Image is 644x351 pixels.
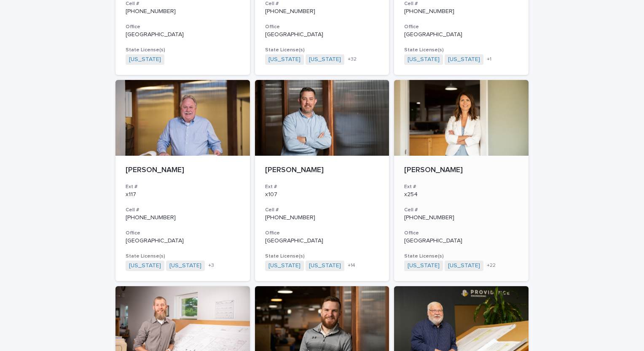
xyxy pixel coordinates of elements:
[265,166,379,175] p: [PERSON_NAME]
[126,47,240,53] h3: State License(s)
[208,263,214,268] span: + 3
[487,57,491,62] span: + 1
[265,183,379,190] h3: Ext #
[265,207,379,213] h3: Cell #
[448,56,480,63] a: [US_STATE]
[309,56,341,63] a: [US_STATE]
[394,80,529,281] a: [PERSON_NAME]Ext #x254Cell #[PHONE_NUMBER]Office[GEOGRAPHIC_DATA]State License(s)[US_STATE] [US_S...
[126,253,240,260] h3: State License(s)
[126,31,240,38] p: [GEOGRAPHIC_DATA]
[404,24,518,30] h3: Office
[408,262,440,269] a: [US_STATE]
[126,237,240,245] p: [GEOGRAPHIC_DATA]
[255,80,389,281] a: [PERSON_NAME]Ext #x107Cell #[PHONE_NUMBER]Office[GEOGRAPHIC_DATA]State License(s)[US_STATE] [US_S...
[268,262,301,269] a: [US_STATE]
[115,80,250,281] a: [PERSON_NAME]Ext #x117Cell #[PHONE_NUMBER]Office[GEOGRAPHIC_DATA]State License(s)[US_STATE] [US_S...
[448,262,480,269] a: [US_STATE]
[129,262,161,269] a: [US_STATE]
[487,263,496,268] span: + 22
[265,253,379,260] h3: State License(s)
[265,230,379,237] h3: Office
[265,0,379,7] h3: Cell #
[404,31,518,38] p: [GEOGRAPHIC_DATA]
[169,262,201,269] a: [US_STATE]
[265,31,379,38] p: [GEOGRAPHIC_DATA]
[126,191,136,197] a: x117
[404,237,518,245] p: [GEOGRAPHIC_DATA]
[404,8,454,14] a: [PHONE_NUMBER]
[126,8,176,14] a: [PHONE_NUMBER]
[404,191,418,197] a: x254
[348,57,357,62] span: + 32
[265,47,379,53] h3: State License(s)
[404,253,518,260] h3: State License(s)
[404,47,518,53] h3: State License(s)
[348,263,355,268] span: + 14
[309,262,341,269] a: [US_STATE]
[404,207,518,213] h3: Cell #
[126,0,240,7] h3: Cell #
[404,166,518,175] p: [PERSON_NAME]
[404,215,454,221] a: [PHONE_NUMBER]
[126,183,240,190] h3: Ext #
[129,56,161,63] a: [US_STATE]
[126,166,240,175] p: [PERSON_NAME]
[265,8,315,14] a: [PHONE_NUMBER]
[265,237,379,245] p: [GEOGRAPHIC_DATA]
[265,191,277,197] a: x107
[126,230,240,237] h3: Office
[404,0,518,7] h3: Cell #
[268,56,301,63] a: [US_STATE]
[408,56,440,63] a: [US_STATE]
[265,215,315,221] a: [PHONE_NUMBER]
[126,207,240,213] h3: Cell #
[404,230,518,237] h3: Office
[404,183,518,190] h3: Ext #
[126,24,240,30] h3: Office
[265,24,379,30] h3: Office
[126,215,176,221] a: [PHONE_NUMBER]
